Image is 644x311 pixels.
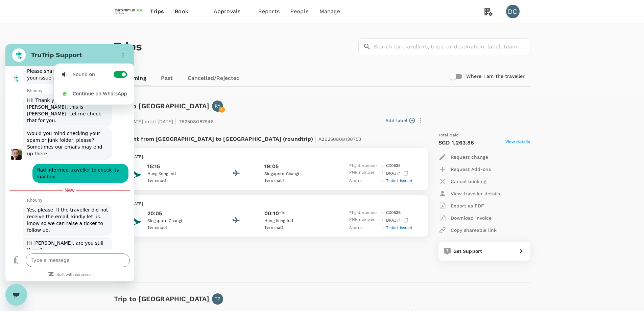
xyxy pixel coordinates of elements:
[147,224,208,231] p: Terminal 4
[114,114,214,127] p: From [DATE] until [DATE] TR2508087546
[5,44,134,281] iframe: Messaging window
[386,169,410,178] p: DKVJI7
[5,284,27,306] iframe: Button to launch messaging window, conversation in progress
[279,209,286,218] span: +1d
[505,139,530,147] span: View details
[22,86,103,113] div: Would you mind checking your spam or junk folder, please? Sometimes our emails may end up there.
[22,153,128,159] p: Rhouny
[466,73,525,80] h6: Where I am the traveller
[147,162,208,171] p: 15:15
[22,162,103,189] div: Yes, please. If the traveller did not receive the email, kindly let us know so we can raise a tic...
[349,178,379,184] p: Status
[175,7,188,16] span: Book
[152,70,182,86] a: Past
[349,225,379,231] p: Status
[114,23,142,70] h1: Trips
[386,216,410,225] p: DKVJI7
[318,136,361,142] span: A20250808130753
[438,212,492,224] button: Download invoice
[438,224,497,236] button: Copy shareable link
[264,171,325,177] p: Singapore Changi
[147,171,208,177] p: Hong Kong Intl
[147,177,208,184] p: Terminal 1
[451,215,492,221] p: Download invoice
[51,228,86,233] a: Built with Zendesk: Visit the Zendesk website in a new tab
[215,103,220,109] p: RY
[264,162,279,171] p: 19:05
[451,227,497,234] p: Copy shareable link
[349,209,379,216] p: Flight number
[258,7,280,16] span: Reports
[264,209,279,218] p: 00:10
[386,162,401,169] p: CX 0635
[147,218,208,224] p: Singapore Changi
[214,7,247,16] span: Approvals
[264,224,325,231] p: Terminal 1
[386,178,413,183] span: Ticket issued
[349,169,379,178] p: PNR number
[451,178,486,185] p: Cancel booking
[386,209,401,216] p: CX 0636
[438,132,459,139] span: Total paid
[438,163,491,175] button: Request Add-ons
[114,4,145,19] img: EUROIMMUN (South East Asia) Pte. Ltd.
[182,70,245,86] a: Cancelled/Rejected
[349,162,379,169] p: Flight number
[130,154,421,160] p: [DATE]
[215,295,220,302] p: TP
[123,132,361,144] p: Flight from [GEOGRAPHIC_DATA] to [GEOGRAPHIC_DATA] (roundtrip)
[147,209,208,218] p: 20:05
[438,151,488,163] button: Request change
[451,166,491,173] p: Request Add-ons
[386,225,413,230] span: Ticket issued
[114,101,210,111] h6: Trip to [GEOGRAPHIC_DATA]
[385,117,415,124] button: Add label
[59,142,70,149] span: New
[451,154,488,160] p: Request change
[4,209,18,223] button: Upload file
[264,218,325,224] p: Hong Kong Intl
[349,216,379,225] p: PNR number
[130,201,421,207] p: [DATE]
[451,202,484,209] p: Export as PDF
[22,195,103,209] div: Hi [PERSON_NAME], are you still there?
[382,178,383,184] p: :
[438,139,474,147] p: SGD 1,263.86
[382,216,383,225] p: :
[438,200,484,212] button: Export as PDF
[438,187,500,200] button: View traveller details
[315,134,317,143] span: |
[453,248,482,254] span: Get Support
[382,225,383,231] p: :
[31,123,115,135] span: Had informed traveller to check its mailbox
[382,209,383,216] p: :
[374,38,530,55] input: Search by travellers, trips, or destination, label, team
[382,162,383,169] p: :
[451,190,500,197] p: View traveller details
[438,175,486,187] button: Cancel booking
[130,166,143,179] img: Cathay Pacific Airways
[319,7,340,16] span: Manage
[382,169,383,178] p: :
[22,52,103,80] div: Hi! Thank you for contacting [PERSON_NAME], this is [PERSON_NAME]. Let me check that for you.
[130,213,143,226] img: Cathay Pacific Airways
[290,7,309,16] span: People
[150,7,164,16] span: Trips
[114,293,210,304] h6: Trip to [GEOGRAPHIC_DATA]
[506,5,520,18] div: DC
[175,116,177,126] span: |
[264,177,325,184] p: Terminal 4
